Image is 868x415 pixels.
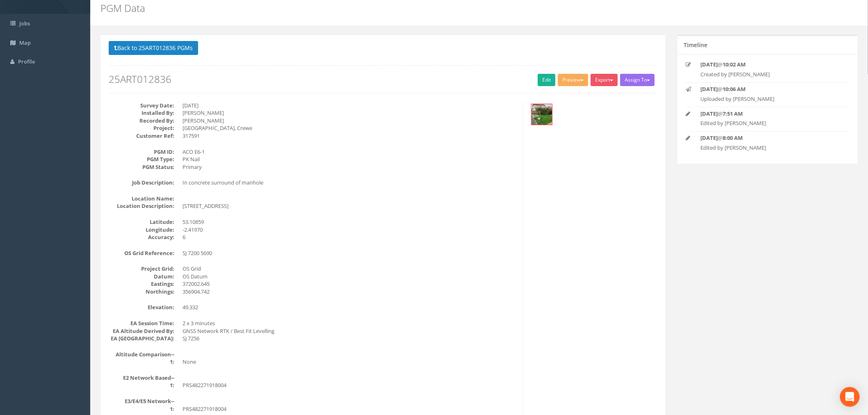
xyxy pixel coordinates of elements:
p: @ [701,134,835,142]
dd: ACO E6-1 [183,148,516,156]
dt: EA Altitude Derived By: [109,327,174,335]
dt: EA Session Time: [109,319,174,327]
button: Preview [558,74,588,86]
dd: None [183,358,516,366]
dd: 49.332 [183,303,516,311]
div: Open Intercom Messenger [840,387,860,407]
p: @ [701,110,835,118]
dd: 372002.645 [183,280,516,288]
h2: PGM Data [101,3,729,14]
span: Map [19,39,31,46]
dd: [PERSON_NAME] [183,117,516,125]
dt: E2 Network Based-- [109,374,174,382]
p: Edited by [PERSON_NAME] [701,119,835,127]
dd: SJ 7200 5690 [183,249,516,257]
dd: 6 [183,233,516,241]
span: Jobs [19,20,30,27]
dt: Northings: [109,288,174,296]
dt: Accuracy: [109,233,174,241]
strong: [DATE] [701,85,718,93]
dd: 53.10859 [183,218,516,226]
p: @ [701,61,835,68]
strong: 10:06 AM [723,85,746,93]
button: Export [591,74,618,86]
dt: 1: [109,358,174,366]
dd: [GEOGRAPHIC_DATA], Crewe [183,124,516,132]
dt: Project: [109,124,174,132]
dd: -2.41970 [183,226,516,234]
dt: Altitude Comparison-- [109,351,174,358]
dd: 317591 [183,132,516,140]
h2: 25ART012836 [109,74,657,84]
dt: Elevation: [109,303,174,311]
dt: Customer Ref: [109,132,174,140]
a: Edit [538,74,555,86]
dt: Job Description: [109,179,174,187]
dt: Latitude: [109,218,174,226]
dt: PGM Status: [109,163,174,171]
dd: [DATE] [183,102,516,109]
dt: Installed By: [109,109,174,117]
p: Created by [PERSON_NAME] [701,71,835,78]
dd: Primary [183,163,516,171]
span: Profile [18,58,35,65]
strong: [DATE] [701,110,718,117]
dt: OS Grid Reference: [109,249,174,257]
dt: PGM ID: [109,148,174,156]
dd: [PERSON_NAME] [183,109,516,117]
dt: Location Description: [109,202,174,210]
dt: Project Grid: [109,265,174,273]
dt: Datum: [109,273,174,280]
dt: Recorded By: [109,117,174,125]
dt: PGM Type: [109,155,174,163]
dt: Eastings: [109,280,174,288]
dd: In concrete surround of manhole [183,179,516,187]
strong: 8:00 AM [723,134,743,141]
p: Edited by [PERSON_NAME] [701,144,835,152]
dd: 2 x 3 minutes [183,319,516,327]
dd: PK Nail [183,155,516,163]
dd: SJ 7256 [183,335,516,342]
dt: E3/E4/E5 Network-- [109,397,174,405]
dt: 1: [109,405,174,413]
dd: 356904.742 [183,288,516,296]
dd: OS Grid [183,265,516,273]
h5: Timeline [684,42,708,48]
strong: [DATE] [701,61,718,68]
p: @ [701,85,835,93]
dd: GNSS Network RTK / Best Fit Levelling [183,327,516,335]
strong: 7:51 AM [723,110,743,117]
dd: PRS482271918004 [183,381,516,389]
dt: 1: [109,381,174,389]
button: Assign To [620,74,655,86]
button: Back to 25ART012836 PGMs [109,41,198,55]
dt: EA [GEOGRAPHIC_DATA]: [109,335,174,342]
strong: 10:02 AM [723,61,746,68]
dd: OS Datum [183,273,516,280]
dt: Survey Date: [109,102,174,109]
p: Uploaded by [PERSON_NAME] [701,95,835,103]
img: 2aa0badb-5a85-4958-921e-41ef7f6b2cf3_6ffcf10e-48a7-6bb9-7ea8-3b7b0fa8e07a_thumb.jpg [532,104,552,125]
strong: [DATE] [701,134,718,141]
dd: PRS482271918004 [183,405,516,413]
dd: [STREET_ADDRESS] [183,202,516,210]
dt: Location Name: [109,195,174,203]
dt: Longitude: [109,226,174,234]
